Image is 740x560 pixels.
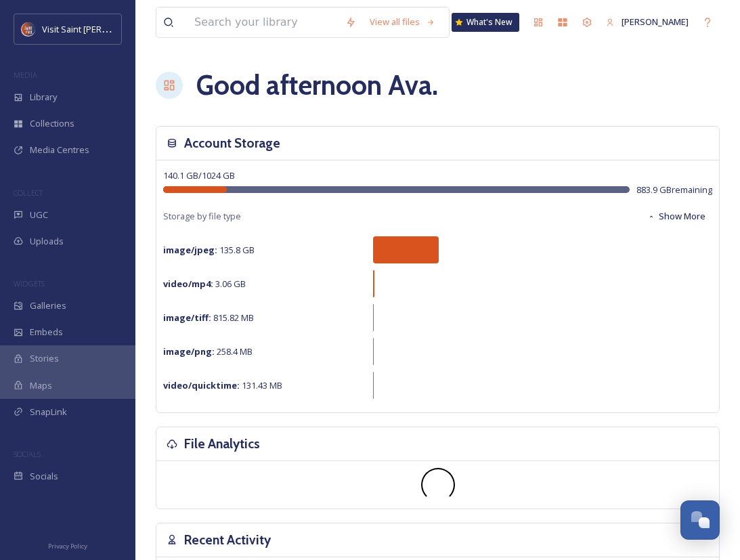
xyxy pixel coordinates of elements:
[30,406,67,418] span: SnapLink
[163,311,254,324] span: 815.82 MB
[636,184,712,196] span: 883.9 GB remaining
[163,169,235,181] span: 140.1 GB / 1024 GB
[42,22,150,35] span: Visit Saint [PERSON_NAME]
[30,117,74,130] span: Collections
[30,235,64,248] span: Uploads
[188,7,339,37] input: Search your library
[14,278,45,288] span: WIDGETS
[22,22,35,36] img: Visit%20Saint%20Paul%20Updated%20Profile%20Image.jpg
[184,530,271,550] h3: Recent Activity
[14,449,41,459] span: SOCIALS
[184,133,280,153] h3: Account Storage
[163,210,241,223] span: Storage by file type
[163,244,217,256] strong: image/jpeg :
[30,470,58,483] span: Socials
[14,188,43,198] span: COLLECT
[363,9,442,35] a: View all files
[680,500,720,540] button: Open Chat
[452,13,519,32] a: What's New
[163,345,253,358] span: 258.4 MB
[48,542,87,551] span: Privacy Policy
[163,278,213,290] strong: video/mp4 :
[622,16,689,28] span: [PERSON_NAME]
[30,326,63,339] span: Embeds
[30,352,59,365] span: Stories
[30,209,48,221] span: UGC
[196,65,438,106] h1: Good afternoon Ava .
[30,299,66,312] span: Galleries
[163,379,282,391] span: 131.43 MB
[48,537,87,553] a: Privacy Policy
[30,144,89,156] span: Media Centres
[640,203,712,230] button: Show More
[30,91,57,104] span: Library
[163,311,211,324] strong: image/tiff :
[30,379,52,392] span: Maps
[599,9,695,35] a: [PERSON_NAME]
[163,379,240,391] strong: video/quicktime :
[184,434,260,454] h3: File Analytics
[14,70,37,80] span: MEDIA
[163,345,215,358] strong: image/png :
[163,244,255,256] span: 135.8 GB
[163,278,246,290] span: 3.06 GB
